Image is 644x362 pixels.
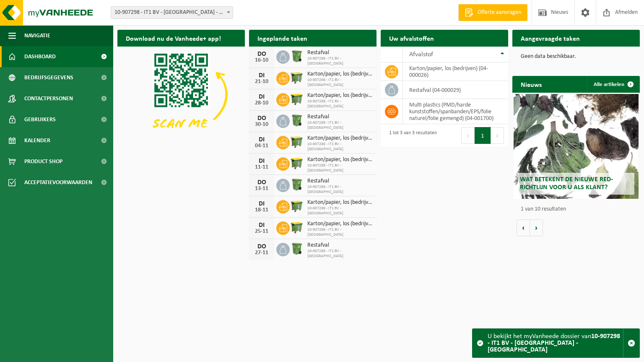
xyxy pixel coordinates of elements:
div: DO [253,115,270,122]
span: 10-907298 - IT1 BV - [GEOGRAPHIC_DATA] [307,78,372,88]
img: WB-1100-HPE-GN-50 [290,92,304,106]
span: 10-907298 - IT1 BV - [GEOGRAPHIC_DATA] [307,99,372,109]
td: restafval (04-000029) [403,81,508,99]
h2: Uw afvalstoffen [381,30,442,46]
span: Restafval [307,242,372,249]
span: 10-907298 - IT1 BV - [GEOGRAPHIC_DATA] [307,163,372,173]
span: 10-907298 - IT1 BV - [GEOGRAPHIC_DATA] [307,120,372,130]
img: WB-0370-HPE-GN-50 [290,177,304,192]
span: 10-907298 - IT1 BV - [GEOGRAPHIC_DATA] [307,227,372,237]
span: 10-907298 - IT1 BV - [GEOGRAPHIC_DATA] [307,185,372,195]
div: DI [253,222,270,229]
p: Geen data beschikbaar. [521,54,631,60]
p: 1 van 10 resultaten [521,206,636,212]
span: 10-907298 - IT1 BV - [GEOGRAPHIC_DATA] [307,249,372,259]
button: Previous [461,127,475,144]
div: U bekijkt het myVanheede dossier van [488,329,623,357]
span: Restafval [307,178,372,185]
strong: 10-907298 - IT1 BV - [GEOGRAPHIC_DATA] - [GEOGRAPHIC_DATA] [488,333,620,353]
div: DO [253,179,270,186]
div: 1 tot 3 van 3 resultaten [385,126,437,145]
span: Wat betekent de nieuwe RED-richtlijn voor u als klant? [520,176,613,191]
img: WB-0370-HPE-GN-50 [290,113,304,128]
img: WB-1100-HPE-GN-50 [290,135,304,149]
span: 10-907298 - IT1 BV - [GEOGRAPHIC_DATA] [307,142,372,152]
button: Volgende [530,219,543,236]
a: Wat betekent de nieuwe RED-richtlijn voor u als klant? [514,94,639,199]
img: WB-1100-HPE-GN-50 [290,199,304,213]
span: Restafval [307,114,372,120]
span: 10-907298 - IT1 BV - [GEOGRAPHIC_DATA] [307,206,372,216]
span: Karton/papier, los (bedrijven) [307,199,372,206]
button: 1 [475,127,491,144]
span: 10-907298 - IT1 BV - GENT - GENT [111,6,233,19]
div: DO [253,51,270,57]
span: Acceptatievoorwaarden [24,172,92,193]
a: Offerte aanvragen [458,4,527,21]
img: WB-1100-HPE-GN-50 [290,220,304,234]
div: 13-11 [253,186,270,192]
span: Karton/papier, los (bedrijven) [307,92,372,99]
img: WB-0370-HPE-GN-50 [290,242,304,256]
span: Karton/papier, los (bedrijven) [307,71,372,78]
span: Karton/papier, los (bedrijven) [307,135,372,142]
div: 21-10 [253,79,270,85]
img: WB-1100-HPE-GN-50 [290,70,304,85]
button: Vorige [517,219,530,236]
h2: Nieuws [512,76,550,92]
div: DI [253,136,270,143]
button: Next [491,127,504,144]
div: 16-10 [253,57,270,63]
iframe: chat widget [4,344,140,362]
span: Karton/papier, los (bedrijven) [307,156,372,163]
span: Product Shop [24,151,62,172]
span: Karton/papier, los (bedrijven) [307,221,372,227]
span: Dashboard [24,46,56,67]
div: DI [253,94,270,100]
img: WB-1100-HPE-GN-50 [290,156,304,170]
span: Bedrijfsgegevens [24,67,73,88]
span: 10-907298 - IT1 BV - GENT - GENT [111,7,233,18]
td: karton/papier, los (bedrijven) (04-000026) [403,63,508,81]
div: DI [253,72,270,79]
div: DO [253,243,270,250]
span: Offerte aanvragen [475,8,523,17]
div: 27-11 [253,250,270,256]
td: multi plastics (PMD/harde kunststoffen/spanbanden/EPS/folie naturel/folie gemengd) (04-001700) [403,99,508,124]
span: Kalender [24,130,50,151]
span: Navigatie [24,25,50,46]
div: 30-10 [253,122,270,128]
div: 25-11 [253,229,270,234]
div: 28-10 [253,100,270,106]
h2: Download nu de Vanheede+ app! [117,30,229,46]
a: Alle artikelen [587,76,639,93]
div: 04-11 [253,143,270,149]
span: Gebruikers [24,109,56,130]
img: Download de VHEPlus App [117,47,245,142]
div: DI [253,158,270,164]
div: DI [253,201,270,207]
span: 10-907298 - IT1 BV - [GEOGRAPHIC_DATA] [307,56,372,66]
div: 18-11 [253,207,270,213]
span: Restafval [307,49,372,56]
h2: Aangevraagde taken [512,30,588,46]
img: WB-0370-HPE-GN-50 [290,49,304,63]
span: Contactpersonen [24,88,73,109]
h2: Ingeplande taken [249,30,316,46]
span: Afvalstof [409,51,433,58]
div: 11-11 [253,164,270,170]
